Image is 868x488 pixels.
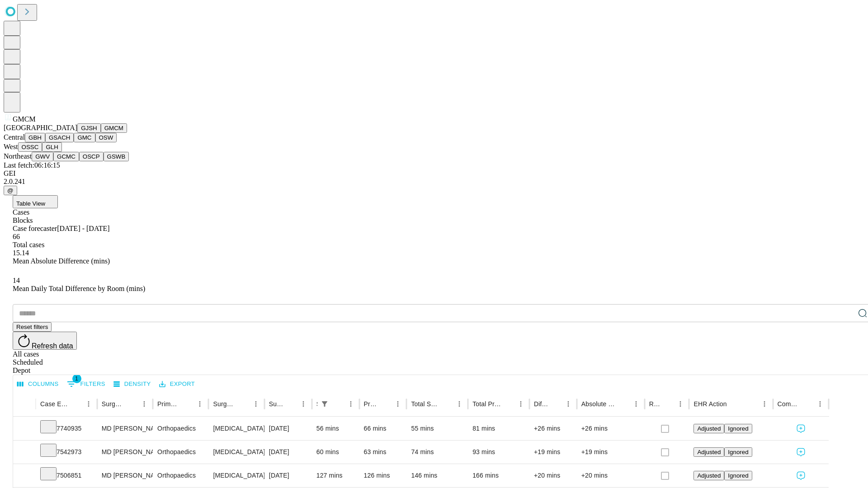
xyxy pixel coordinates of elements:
[138,398,151,410] button: Menu
[318,398,331,410] button: Show filters
[316,441,355,464] div: 60 mins
[101,123,127,133] button: GMCM
[724,447,752,457] button: Ignored
[411,441,463,464] div: 74 mins
[250,398,262,410] button: Menu
[332,398,344,410] button: Sort
[13,277,20,284] span: 14
[472,464,525,487] div: 166 mins
[674,398,687,410] button: Menu
[534,441,572,464] div: +19 mins
[4,178,864,186] div: 2.0.241
[728,425,748,432] span: Ignored
[213,400,236,408] div: Surgery Name
[13,249,29,257] span: 15.14
[472,417,525,440] div: 81 mins
[4,124,77,131] span: [GEOGRAPHIC_DATA]
[18,142,42,152] button: OSSC
[344,398,357,410] button: Menu
[269,464,307,487] div: [DATE]
[13,241,44,249] span: Total cases
[18,445,31,460] button: Expand
[45,133,74,142] button: GSACH
[40,464,93,487] div: 7506851
[157,400,180,408] div: Primary Service
[801,398,814,410] button: Sort
[237,398,250,410] button: Sort
[697,449,721,455] span: Adjusted
[724,424,752,433] button: Ignored
[581,464,640,487] div: +20 mins
[649,400,661,408] div: Resolved in EHR
[693,424,724,433] button: Adjusted
[13,332,77,350] button: Refresh data
[693,471,724,480] button: Adjusted
[125,398,138,410] button: Sort
[40,441,93,464] div: 7542973
[13,225,57,232] span: Case forecaster
[13,257,110,265] span: Mean Absolute Difference (mins)
[72,374,81,383] span: 1
[16,200,45,207] span: Table View
[193,398,206,410] button: Menu
[65,377,108,391] button: Show filters
[534,464,572,487] div: +20 mins
[440,398,453,410] button: Sort
[102,441,148,464] div: MD [PERSON_NAME] [PERSON_NAME]
[502,398,514,410] button: Sort
[25,133,45,142] button: GBH
[157,464,204,487] div: Orthopaedics
[40,417,93,440] div: 7740935
[379,398,392,410] button: Sort
[15,377,61,391] button: Select columns
[364,400,378,408] div: Predicted In Room Duration
[181,398,193,410] button: Sort
[269,417,307,440] div: [DATE]
[284,398,297,410] button: Sort
[411,464,463,487] div: 146 mins
[728,449,748,455] span: Ignored
[562,398,575,410] button: Menu
[157,417,204,440] div: Orthopaedics
[617,398,630,410] button: Sort
[157,377,197,391] button: Export
[581,441,640,464] div: +19 mins
[4,161,60,169] span: Last fetch: 06:16:15
[111,377,153,391] button: Density
[364,464,402,487] div: 126 mins
[13,322,52,332] button: Reset filters
[40,400,69,408] div: Case Epic Id
[213,441,259,464] div: [MEDICAL_DATA] SURGICAL [MEDICAL_DATA] SHAVING
[453,398,466,410] button: Menu
[534,417,572,440] div: +26 mins
[758,398,771,410] button: Menu
[74,133,95,142] button: GMC
[697,425,721,432] span: Adjusted
[269,441,307,464] div: [DATE]
[70,398,82,410] button: Sort
[661,398,674,410] button: Sort
[213,417,259,440] div: [MEDICAL_DATA] [MEDICAL_DATA] 2 OR MORE COMPARTMENTS
[392,398,404,410] button: Menu
[728,472,748,479] span: Ignored
[13,195,58,208] button: Table View
[102,417,148,440] div: MD [PERSON_NAME] [PERSON_NAME]
[53,152,79,161] button: GCMC
[472,441,525,464] div: 93 mins
[693,400,726,408] div: EHR Action
[697,472,721,479] span: Adjusted
[549,398,562,410] button: Sort
[269,400,283,408] div: Surgery Date
[77,123,101,133] button: GJSH
[57,225,109,232] span: [DATE] - [DATE]
[728,398,741,410] button: Sort
[318,398,331,410] div: 1 active filter
[4,133,25,141] span: Central
[814,398,826,410] button: Menu
[581,400,616,408] div: Absolute Difference
[316,417,355,440] div: 56 mins
[411,417,463,440] div: 55 mins
[514,398,527,410] button: Menu
[16,324,48,330] span: Reset filters
[7,187,14,194] span: @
